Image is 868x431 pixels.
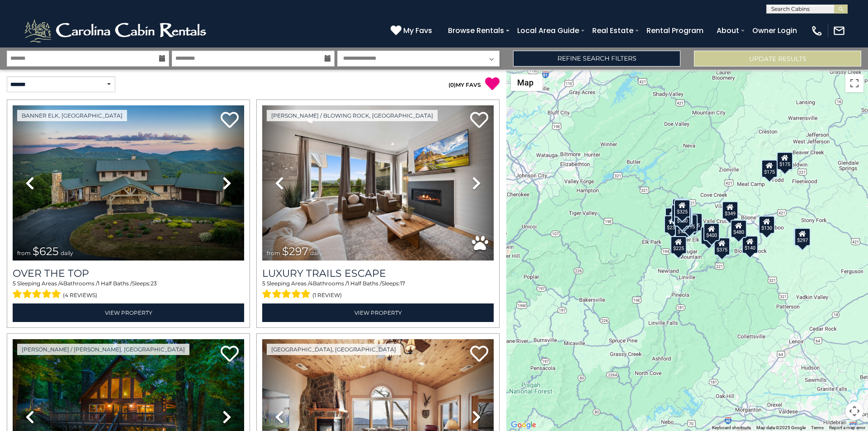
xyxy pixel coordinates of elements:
[686,213,703,231] div: $625
[267,250,280,256] span: from
[13,105,244,260] img: thumbnail_167153549.jpeg
[756,425,806,430] span: Map data ©2025 Google
[309,280,313,287] span: 4
[262,267,494,279] a: Luxury Trails Escape
[221,111,239,130] a: Add to favorites
[151,280,157,287] span: 23
[23,17,210,44] img: White-1-2.png
[450,81,454,88] span: 0
[448,81,481,88] a: (0)MY FAVS
[742,235,758,253] div: $140
[664,215,680,233] div: $230
[13,280,16,287] span: 5
[509,419,538,431] img: Google
[98,280,132,287] span: 1 Half Baths /
[777,152,793,170] div: $175
[513,51,680,66] a: Refine Search Filters
[712,425,751,431] button: Keyboard shortcuts
[347,280,382,287] span: 1 Half Baths /
[262,280,265,287] span: 5
[674,199,690,218] div: $325
[829,425,865,430] a: Report a map error
[262,105,494,260] img: thumbnail_168695581.jpeg
[60,280,63,287] span: 4
[13,279,244,301] div: Sleeping Areas / Bathrooms / Sleeps:
[391,25,434,37] a: My Favs
[672,198,689,216] div: $125
[845,402,863,420] button: Map camera controls
[761,160,778,178] div: $175
[759,216,775,234] div: $130
[267,110,438,121] a: [PERSON_NAME] / Blowing Rock, [GEOGRAPHIC_DATA]
[845,74,863,92] button: Toggle fullscreen view
[262,279,494,301] div: Sleeping Areas / Bathrooms / Sleeps:
[312,289,342,301] span: (1 review)
[17,250,31,256] span: from
[722,201,738,219] div: $349
[13,303,244,322] a: View Property
[681,214,698,232] div: $215
[221,345,239,364] a: Add to favorites
[694,51,861,66] button: Update Results
[403,25,432,36] span: My Favs
[642,23,708,38] a: Rental Program
[811,24,823,37] img: phone-regular-white.png
[675,219,691,237] div: $185
[470,345,488,364] a: Add to favorites
[714,237,730,255] div: $375
[794,227,811,246] div: $297
[712,23,744,38] a: About
[731,220,747,238] div: $480
[511,74,542,91] button: Change map style
[833,24,845,37] img: mail-regular-white.png
[701,226,717,244] div: $230
[517,78,533,87] span: Map
[33,245,59,258] span: $625
[262,303,494,322] a: View Property
[310,250,323,256] span: daily
[811,425,824,430] a: Terms
[448,81,456,88] span: ( )
[513,23,584,38] a: Local Area Guide
[674,208,690,226] div: $350
[509,419,538,431] a: Open this area in Google Maps (opens a new window)
[17,110,127,121] a: Banner Elk, [GEOGRAPHIC_DATA]
[470,111,488,130] a: Add to favorites
[282,245,308,258] span: $297
[267,344,401,355] a: [GEOGRAPHIC_DATA], [GEOGRAPHIC_DATA]
[671,204,688,223] div: $425
[400,280,405,287] span: 17
[61,250,73,256] span: daily
[17,344,189,355] a: [PERSON_NAME] / [PERSON_NAME], [GEOGRAPHIC_DATA]
[588,23,638,38] a: Real Estate
[748,23,802,38] a: Owner Login
[703,223,720,241] div: $400
[670,236,687,254] div: $225
[13,267,244,279] a: Over The Top
[443,23,509,38] a: Browse Rentals
[63,289,97,301] span: (4 reviews)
